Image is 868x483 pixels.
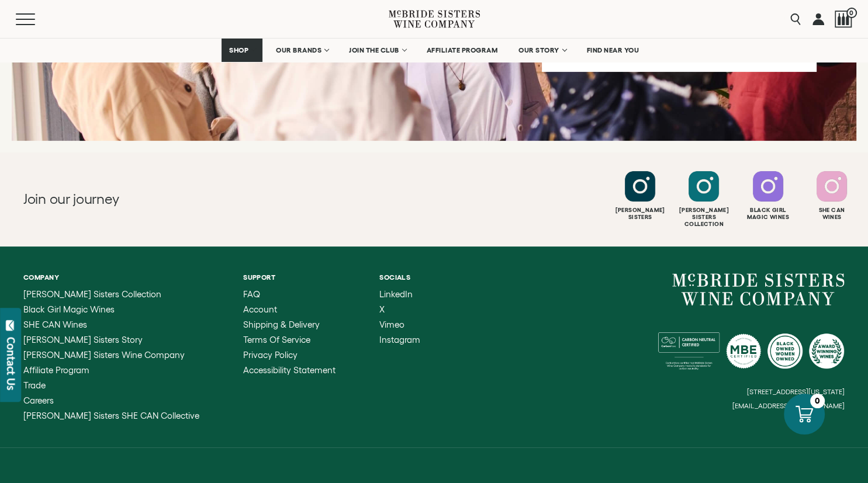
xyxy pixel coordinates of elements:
[610,171,670,221] a: Follow McBride Sisters on Instagram [PERSON_NAME]Sisters
[243,335,336,345] a: Terms of Service
[379,335,420,345] span: Instagram
[23,350,199,360] a: McBride Sisters Wine Company
[243,289,260,299] span: FAQ
[379,305,420,314] a: X
[23,290,199,299] a: McBride Sisters Collection
[379,290,420,299] a: LinkedIn
[23,289,161,299] span: [PERSON_NAME] Sisters Collection
[243,350,336,360] a: Privacy Policy
[243,350,298,360] span: Privacy Policy
[738,171,798,221] a: Follow Black Girl Magic Wines on Instagram Black GirlMagic Wines
[732,402,845,410] small: [EMAIL_ADDRESS][DOMAIN_NAME]
[243,319,320,329] span: Shipping & Delivery
[587,46,639,54] span: FIND NEAR YOU
[243,366,336,375] a: Accessibility Statement
[23,350,185,360] span: [PERSON_NAME] Sisters Wine Company
[23,411,199,421] a: McBride Sisters SHE CAN Collective
[243,290,336,299] a: FAQ
[23,304,115,314] span: Black Girl Magic Wines
[801,171,862,221] a: Follow SHE CAN Wines on Instagram She CanWines
[673,207,734,228] div: [PERSON_NAME] Sisters Collection
[243,365,336,375] span: Accessibility Statement
[610,207,670,221] div: [PERSON_NAME] Sisters
[349,46,399,54] span: JOIN THE CLUB
[268,39,336,62] a: OUR BRANDS
[23,396,199,405] a: Careers
[419,39,506,62] a: AFFILIATE PROGRAM
[511,39,573,62] a: OUR STORY
[846,8,857,18] span: 0
[810,394,825,408] div: 0
[801,207,862,221] div: She Can Wines
[341,39,413,62] a: JOIN THE CLUB
[23,190,393,209] h2: Join our journey
[23,366,199,375] a: Affiliate Program
[23,305,199,314] a: Black Girl Magic Wines
[243,320,336,329] a: Shipping & Delivery
[243,305,336,314] a: Account
[222,39,262,62] a: SHOP
[23,335,199,345] a: McBride Sisters Story
[23,395,54,405] span: Careers
[738,207,798,221] div: Black Girl Magic Wines
[379,304,385,314] span: X
[23,320,199,329] a: SHE CAN Wines
[23,335,143,345] span: [PERSON_NAME] Sisters Story
[276,46,321,54] span: OUR BRANDS
[672,273,845,306] a: McBride Sisters Wine Company
[673,171,734,228] a: Follow McBride Sisters Collection on Instagram [PERSON_NAME] SistersCollection
[427,46,498,54] span: AFFILIATE PROGRAM
[243,304,277,314] span: Account
[23,411,199,421] span: [PERSON_NAME] Sisters SHE CAN Collective
[23,380,46,390] span: Trade
[16,13,58,25] button: Mobile Menu Trigger
[23,365,89,375] span: Affiliate Program
[379,289,413,299] span: LinkedIn
[579,39,647,62] a: FIND NEAR YOU
[379,320,420,329] a: Vimeo
[23,381,199,390] a: Trade
[229,46,249,54] span: SHOP
[518,46,559,54] span: OUR STORY
[747,388,845,395] small: [STREET_ADDRESS][US_STATE]
[23,319,87,329] span: SHE CAN Wines
[379,319,404,329] span: Vimeo
[5,337,17,390] div: Contact Us
[243,335,310,345] span: Terms of Service
[379,335,420,345] a: Instagram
